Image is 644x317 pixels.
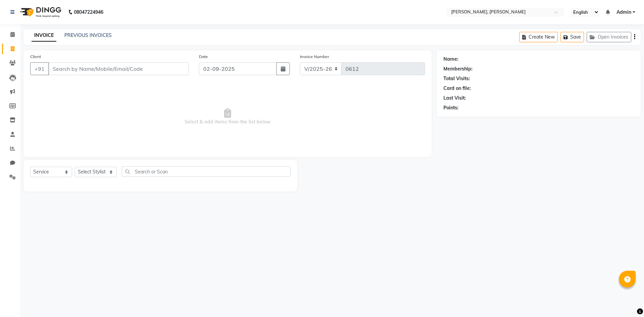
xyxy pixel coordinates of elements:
[30,83,425,150] span: Select & add items from the list below
[443,75,470,82] div: Total Visits:
[30,62,49,75] button: +91
[443,56,459,63] div: Name:
[616,9,631,16] span: Admin
[587,32,631,42] button: Open Invoices
[616,290,637,310] iframe: chat widget
[17,3,63,21] img: logo
[560,32,584,42] button: Save
[74,3,103,21] b: 08047224946
[199,54,208,60] label: Date
[519,32,558,42] button: Create New
[443,65,473,72] div: Membership:
[443,95,466,102] div: Last Visit:
[122,166,290,177] input: Search or Scan
[64,32,112,38] a: PREVIOUS INVOICES
[443,104,459,111] div: Points:
[30,54,41,60] label: Client
[443,85,471,92] div: Card on file:
[32,30,56,42] a: INVOICE
[300,54,329,60] label: Invoice Number
[48,62,189,75] input: Search by Name/Mobile/Email/Code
